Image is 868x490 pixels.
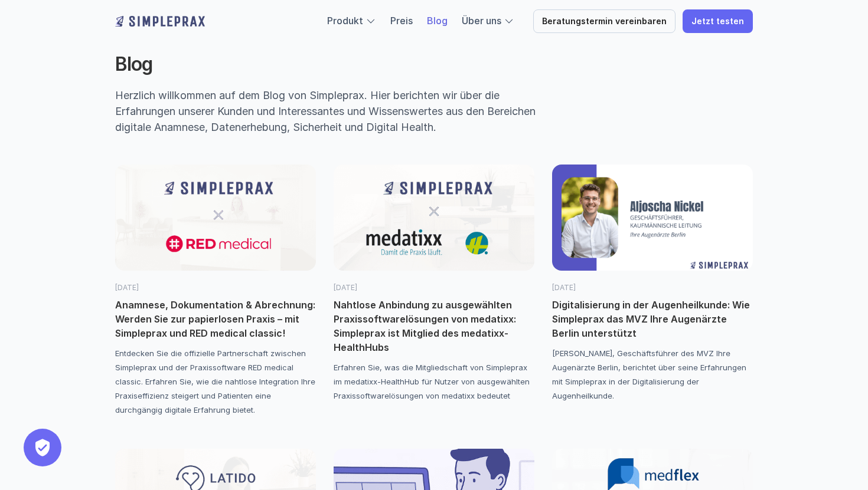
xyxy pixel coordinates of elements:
[533,9,676,33] a: Beratungstermin vereinbaren
[542,17,667,27] p: Beratungstermin vereinbaren
[115,282,316,293] p: [DATE]
[552,282,753,293] p: [DATE]
[334,282,534,293] p: [DATE]
[427,15,448,27] a: Blog
[334,298,534,354] p: Nahtlose Anbindung zu ausgewählten Praxissoftwarelösungen von medatixx: Simpleprax ist Mitglied d...
[390,15,413,27] a: Preis
[115,53,558,75] h2: Blog
[552,346,753,403] p: [PERSON_NAME], Geschäftsführer des MVZ Ihre Augenärzte Berlin, berichtet über seine Erfahrungen m...
[115,346,316,417] p: Entdecken Sie die offizielle Partnerschaft zwischen Simpleprax und der Praxissoftware RED medical...
[462,15,501,27] a: Über uns
[115,165,316,417] a: [DATE]Anamnese, Dokumentation & Abrechnung: Werden Sie zur papierlosen Praxis – mit Simpleprax un...
[115,298,316,340] p: Anamnese, Dokumentation & Abrechnung: Werden Sie zur papierlosen Praxis – mit Simpleprax und RED ...
[334,165,534,403] a: [DATE]Nahtlose Anbindung zu ausgewählten Praxissoftwarelösungen von medatixx: Simpleprax ist Mitg...
[552,298,753,340] p: Digitalisierung in der Augenheilkunde: Wie Simpleprax das MVZ Ihre Augenärzte Berlin unterstützt
[683,9,753,33] a: Jetzt testen
[552,165,753,403] a: [DATE]Digitalisierung in der Augenheilkunde: Wie Simpleprax das MVZ Ihre Augenärzte Berlin unters...
[327,15,363,27] a: Produkt
[691,17,744,27] p: Jetzt testen
[115,87,562,135] p: Herzlich willkommen auf dem Blog von Simpleprax. Hier berichten wir über die Erfahrungen unserer ...
[334,360,534,403] p: Erfahren Sie, was die Mitgliedschaft von Simpleprax im medatixx-HealthHub für Nutzer von ausgewäh...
